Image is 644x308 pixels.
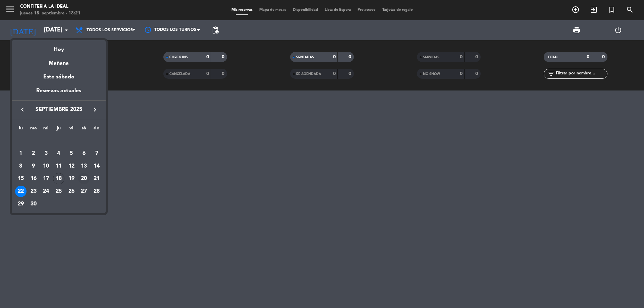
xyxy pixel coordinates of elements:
div: 8 [15,161,26,172]
div: 10 [40,161,52,172]
td: 1 de septiembre de 2025 [14,147,27,160]
div: 5 [66,148,77,159]
td: 30 de septiembre de 2025 [27,198,40,210]
th: lunes [14,124,27,135]
div: 19 [66,173,77,184]
div: 14 [91,161,102,172]
td: 2 de septiembre de 2025 [27,147,40,160]
div: 11 [53,161,64,172]
td: 9 de septiembre de 2025 [27,160,40,173]
td: 10 de septiembre de 2025 [40,160,52,173]
td: 13 de septiembre de 2025 [78,160,91,173]
div: 12 [66,161,77,172]
td: 19 de septiembre de 2025 [65,172,78,185]
td: SEP. [14,134,103,147]
td: 29 de septiembre de 2025 [14,198,27,210]
td: 26 de septiembre de 2025 [65,185,78,198]
div: 29 [15,198,26,210]
td: 15 de septiembre de 2025 [14,172,27,185]
td: 7 de septiembre de 2025 [90,147,103,160]
div: 17 [40,173,52,184]
i: keyboard_arrow_right [91,106,99,114]
td: 4 de septiembre de 2025 [52,147,65,160]
th: martes [27,124,40,135]
div: Hoy [12,40,106,54]
td: 17 de septiembre de 2025 [40,172,52,185]
td: 3 de septiembre de 2025 [40,147,52,160]
th: domingo [90,124,103,135]
div: 20 [78,173,90,184]
td: 6 de septiembre de 2025 [78,147,91,160]
button: keyboard_arrow_left [16,105,29,114]
i: keyboard_arrow_left [18,106,26,114]
div: 22 [15,186,26,197]
div: 6 [78,148,90,159]
th: jueves [52,124,65,135]
td: 14 de septiembre de 2025 [90,160,103,173]
div: 2 [28,148,39,159]
div: 21 [91,173,102,184]
div: 25 [53,186,64,197]
div: Reservas actuales [12,86,106,100]
div: 13 [78,161,90,172]
td: 21 de septiembre de 2025 [90,172,103,185]
td: 27 de septiembre de 2025 [78,185,91,198]
div: 4 [53,148,64,159]
th: sábado [78,124,91,135]
th: viernes [65,124,78,135]
td: 8 de septiembre de 2025 [14,160,27,173]
span: septiembre 2025 [29,105,89,114]
div: 28 [91,186,102,197]
td: 16 de septiembre de 2025 [27,172,40,185]
td: 23 de septiembre de 2025 [27,185,40,198]
td: 12 de septiembre de 2025 [65,160,78,173]
div: 24 [40,186,52,197]
td: 28 de septiembre de 2025 [90,185,103,198]
td: 20 de septiembre de 2025 [78,172,91,185]
td: 5 de septiembre de 2025 [65,147,78,160]
div: 15 [15,173,26,184]
td: 18 de septiembre de 2025 [52,172,65,185]
div: 26 [66,186,77,197]
td: 25 de septiembre de 2025 [52,185,65,198]
div: Este sábado [12,68,106,86]
div: 27 [78,186,90,197]
div: 23 [28,186,39,197]
div: Mañana [12,54,106,68]
div: 16 [28,173,39,184]
div: 7 [91,148,102,159]
td: 24 de septiembre de 2025 [40,185,52,198]
td: 22 de septiembre de 2025 [14,185,27,198]
div: 1 [15,148,26,159]
div: 9 [28,161,39,172]
td: 11 de septiembre de 2025 [52,160,65,173]
button: keyboard_arrow_right [89,105,101,114]
div: 3 [40,148,52,159]
div: 30 [28,198,39,210]
div: 18 [53,173,64,184]
th: miércoles [40,124,52,135]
